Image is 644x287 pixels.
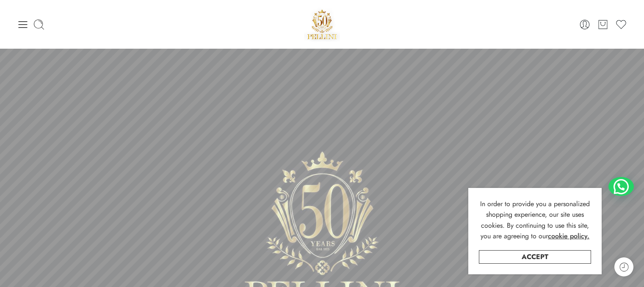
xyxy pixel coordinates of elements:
[597,19,609,30] a: Cart
[304,6,340,42] a: Pellini -
[615,19,627,30] a: Wishlist
[479,250,591,264] a: Accept
[480,199,590,241] span: In order to provide you a personalized shopping experience, our site uses cookies. By continuing ...
[579,19,591,30] a: Login / Register
[304,6,340,42] img: Pellini
[548,231,589,242] a: cookie policy.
